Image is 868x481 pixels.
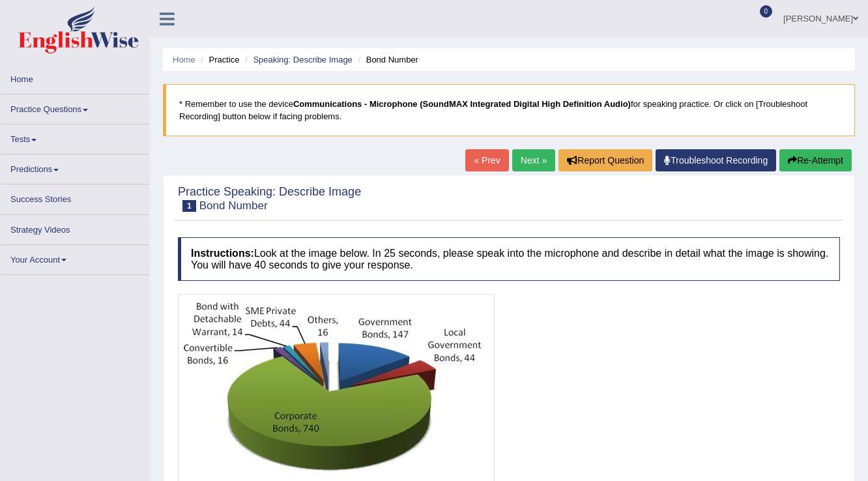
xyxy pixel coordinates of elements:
li: Bond Number [354,53,418,66]
a: Success Stories [1,184,149,210]
a: Next » [512,149,555,171]
b: Instructions: [191,248,254,259]
a: Strategy Videos [1,215,149,241]
blockquote: * Remember to use the device for speaking practice. Or click on [Troubleshoot Recording] button b... [163,84,855,136]
span: 0 [760,5,773,18]
button: Re-Attempt [779,149,852,171]
span: 1 [182,200,196,212]
b: Communications - Microphone (SoundMAX Integrated Digital High Definition Audio) [293,99,631,109]
a: Predictions [1,154,149,180]
li: Practice [197,53,239,66]
a: Practice Questions [1,95,149,120]
small: Bond Number [199,199,268,212]
a: « Prev [465,149,508,171]
a: Troubleshoot Recording [656,149,776,171]
a: Your Account [1,245,149,270]
a: Home [1,65,149,90]
a: Home [173,55,195,65]
a: Tests [1,124,149,150]
h2: Practice Speaking: Describe Image [178,186,361,212]
h4: Look at the image below. In 25 seconds, please speak into the microphone and describe in detail w... [178,237,840,281]
button: Report Question [558,149,652,171]
a: Speaking: Describe Image [253,55,352,65]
